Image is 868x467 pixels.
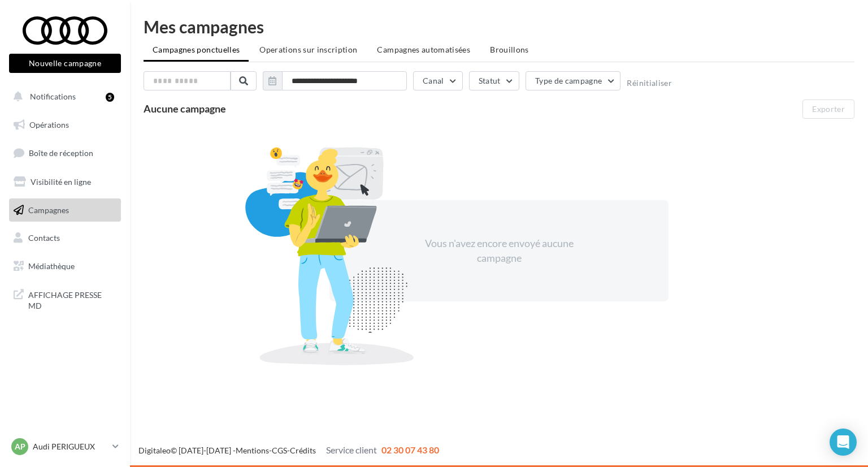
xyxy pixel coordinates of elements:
a: Boîte de réception [7,141,123,165]
button: Nouvelle campagne [9,54,121,73]
button: Réinitialiser [627,79,672,88]
button: Notifications 5 [7,85,119,109]
div: Vous n'avez encore envoyé aucune campagne [402,236,596,265]
span: Notifications [30,92,76,101]
span: Boîte de réception [29,148,93,158]
button: Exporter [802,100,854,119]
span: Opérations [29,120,69,129]
p: Audi PERIGUEUX [33,441,108,452]
div: Open Intercom Messenger [830,429,857,456]
a: Visibilité en ligne [7,170,123,194]
a: Digitaleo [138,446,171,455]
span: Campagnes [28,205,69,214]
a: Crédits [290,446,316,455]
span: 02 30 07 43 80 [381,444,439,455]
span: © [DATE]-[DATE] - - - [138,446,439,455]
span: Operations sur inscription [259,45,357,54]
div: 5 [106,93,114,102]
a: Mentions [236,446,269,455]
button: Canal [413,71,463,90]
span: AP [15,441,25,452]
a: Opérations [7,113,123,137]
span: AFFICHAGE PRESSE MD [28,287,116,312]
span: Médiathèque [28,261,75,271]
span: Campagnes automatisées [377,45,470,54]
span: Aucune campagne [144,102,226,115]
a: Campagnes [7,198,123,222]
button: Statut [469,71,519,90]
a: Contacts [7,226,123,250]
a: AFFICHAGE PRESSE MD [7,283,123,316]
span: Service client [326,444,377,455]
button: Type de campagne [526,71,621,90]
a: Médiathèque [7,254,123,278]
a: CGS [272,446,287,455]
a: AP Audi PERIGUEUX [9,436,121,457]
span: Brouillons [490,45,529,54]
span: Visibilité en ligne [31,177,91,187]
div: Mes campagnes [144,18,854,35]
span: Contacts [28,233,60,243]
